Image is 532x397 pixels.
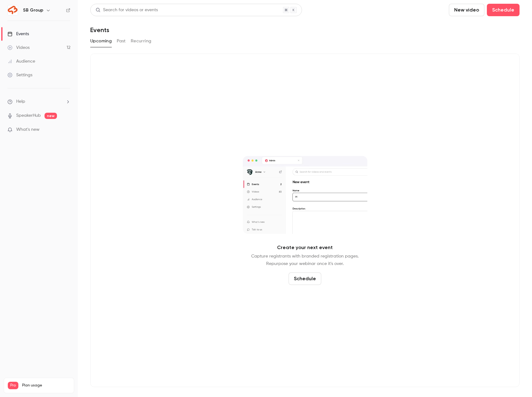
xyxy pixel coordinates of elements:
[277,244,333,251] p: Create your next event
[63,127,70,133] iframe: Noticeable Trigger
[7,45,30,51] div: Videos
[7,58,35,64] div: Audience
[8,5,18,15] img: SB Group
[251,253,359,267] p: Capture registrants with branded registration pages. Repurpose your webinar once it's over.
[16,126,40,133] span: What's new
[7,72,32,78] div: Settings
[90,36,112,46] button: Upcoming
[8,382,18,389] span: Pro
[117,36,126,46] button: Past
[7,98,70,105] li: help-dropdown-opener
[23,7,43,13] h6: SB Group
[487,4,520,16] button: Schedule
[289,272,321,285] button: Schedule
[96,7,158,13] div: Search for videos or events
[22,383,70,388] span: Plan usage
[45,113,57,119] span: new
[449,4,484,16] button: New video
[16,98,25,105] span: Help
[7,31,29,37] div: Events
[90,26,109,34] h1: Events
[131,36,152,46] button: Recurring
[16,112,41,119] a: SpeakerHub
